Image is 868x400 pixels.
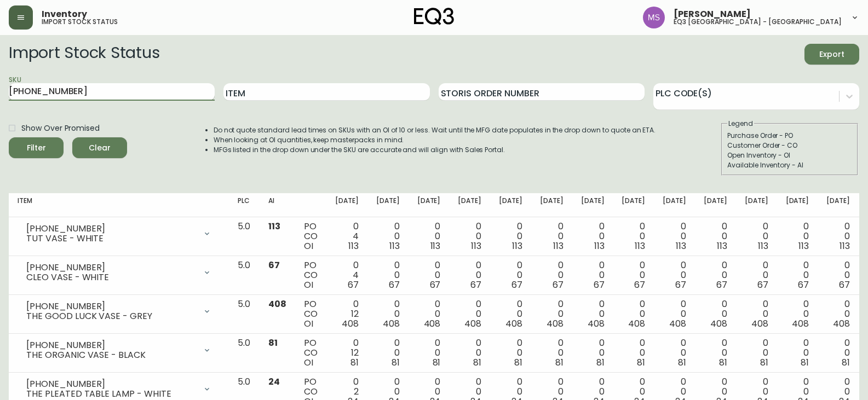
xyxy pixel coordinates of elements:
[304,279,313,291] span: OI
[553,240,564,252] span: 113
[229,256,260,295] td: 5.0
[581,260,605,290] div: 0 0
[268,337,278,349] span: 81
[26,350,196,360] div: THE ORGANIC VASE - BLACK
[21,123,100,134] span: Show Over Promised
[826,260,850,290] div: 0 0
[628,317,645,330] span: 408
[342,317,359,330] span: 408
[643,7,665,28] img: 1b6e43211f6f3cc0b0729c9049b8e7af
[745,222,768,251] div: 0 0
[473,356,481,369] span: 81
[464,317,481,330] span: 408
[9,193,229,217] th: Item
[745,260,768,290] div: 0 0
[581,338,605,368] div: 0 0
[348,279,359,291] span: 67
[458,260,481,290] div: 0 0
[304,356,313,369] span: OI
[669,317,686,330] span: 408
[792,317,809,330] span: 408
[335,222,359,251] div: 0 4
[581,299,605,329] div: 0 0
[719,356,727,369] span: 81
[710,317,727,330] span: 408
[417,260,441,290] div: 0 0
[304,240,313,252] span: OI
[833,317,850,330] span: 408
[389,240,400,252] span: 113
[499,260,522,290] div: 0 0
[18,222,220,246] div: [PHONE_NUMBER]TUT VASE - WHITE
[663,222,686,251] div: 0 0
[335,338,359,368] div: 0 12
[18,299,220,323] div: [PHONE_NUMBER]THE GOOD LUCK VASE - GREY
[727,141,852,150] div: Customer Order - CO
[674,10,751,19] span: [PERSON_NAME]
[424,317,441,330] span: 408
[268,298,286,310] span: 408
[27,141,46,155] div: Filter
[717,240,727,252] span: 113
[654,193,695,217] th: [DATE]
[804,44,859,65] button: Export
[826,222,850,251] div: 0 0
[229,193,260,217] th: PLC
[18,260,220,285] div: [PHONE_NUMBER]CLEO VASE - WHITE
[695,193,736,217] th: [DATE]
[458,222,481,251] div: 0 0
[505,317,522,330] span: 408
[449,193,490,217] th: [DATE]
[635,240,645,252] span: 113
[26,302,196,311] div: [PHONE_NUMBER]
[414,8,455,25] img: logo
[304,222,318,251] div: PO CO
[622,338,645,368] div: 0 0
[798,240,809,252] span: 113
[553,279,564,291] span: 67
[839,279,850,291] span: 67
[409,193,450,217] th: [DATE]
[42,10,87,19] span: Inventory
[458,299,481,329] div: 0 0
[392,356,400,369] span: 81
[745,299,768,329] div: 0 0
[594,240,605,252] span: 113
[214,135,656,145] li: When looking at OI quantities, keep masterpacks in mind.
[26,224,196,234] div: [PHONE_NUMBER]
[622,222,645,251] div: 0 0
[9,137,64,158] button: Filter
[588,317,605,330] span: 408
[751,317,768,330] span: 408
[540,260,564,290] div: 0 0
[514,356,522,369] span: 81
[229,295,260,334] td: 5.0
[760,356,768,369] span: 81
[26,311,196,321] div: THE GOOD LUCK VASE - GREY
[547,317,564,330] span: 408
[499,299,522,329] div: 0 0
[511,279,522,291] span: 67
[433,356,441,369] span: 81
[81,141,118,155] span: Clear
[229,334,260,373] td: 5.0
[581,222,605,251] div: 0 0
[335,260,359,290] div: 0 4
[663,299,686,329] div: 0 0
[842,356,850,369] span: 81
[430,279,441,291] span: 67
[676,240,686,252] span: 113
[42,19,118,25] h5: import stock status
[26,234,196,244] div: TUT VASE - WHITE
[704,222,727,251] div: 0 0
[637,356,645,369] span: 81
[335,299,359,329] div: 0 12
[634,279,645,291] span: 67
[383,317,400,330] span: 408
[678,356,686,369] span: 81
[268,220,280,233] span: 113
[826,338,850,368] div: 0 0
[367,193,409,217] th: [DATE]
[260,193,295,217] th: AI
[727,119,754,129] legend: Legend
